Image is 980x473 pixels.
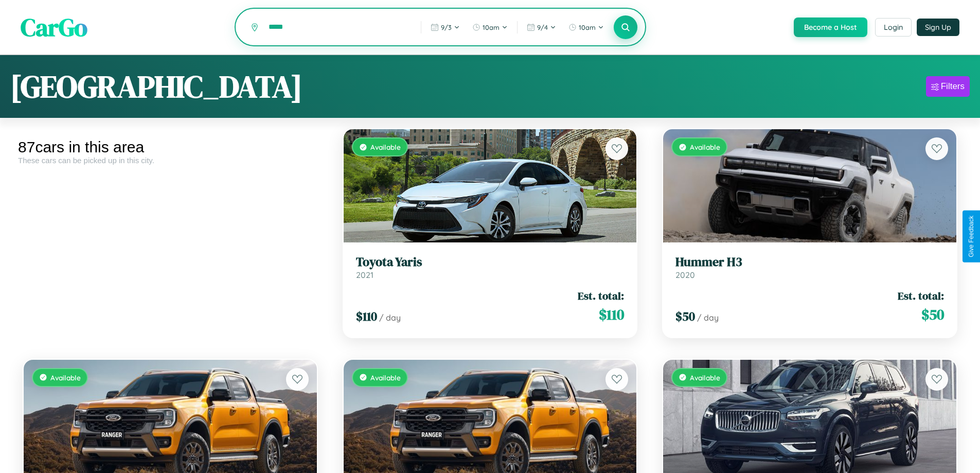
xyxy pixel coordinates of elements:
[675,270,695,280] span: 2020
[18,138,323,156] div: 87 cars in this area
[599,304,624,325] span: $ 110
[697,312,719,323] span: / day
[675,255,944,270] h3: Hummer H3
[356,255,625,270] h3: Toyota Yaris
[356,308,377,325] span: $ 110
[441,23,452,31] span: 9 / 3
[370,143,401,151] span: Available
[18,156,323,165] div: These cars can be picked up in this city.
[898,288,944,303] span: Est. total:
[356,255,625,280] a: Toyota Yaris2021
[579,23,596,31] span: 10am
[675,308,695,325] span: $ 50
[921,304,944,325] span: $ 50
[917,19,959,36] button: Sign Up
[675,255,944,280] a: Hummer H32020
[356,270,373,280] span: 2021
[968,216,975,257] div: Give Feedback
[941,81,965,92] div: Filters
[10,65,302,108] h1: [GEOGRAPHIC_DATA]
[537,23,548,31] span: 9 / 4
[578,288,624,303] span: Est. total:
[926,76,970,97] button: Filters
[50,373,81,382] span: Available
[379,312,401,323] span: / day
[690,373,720,382] span: Available
[21,10,87,44] span: CarGo
[467,19,513,36] button: 10am
[875,18,912,37] button: Login
[425,19,465,36] button: 9/3
[522,19,561,36] button: 9/4
[794,17,867,37] button: Become a Host
[690,143,720,151] span: Available
[563,19,609,36] button: 10am
[483,23,500,31] span: 10am
[370,373,401,382] span: Available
